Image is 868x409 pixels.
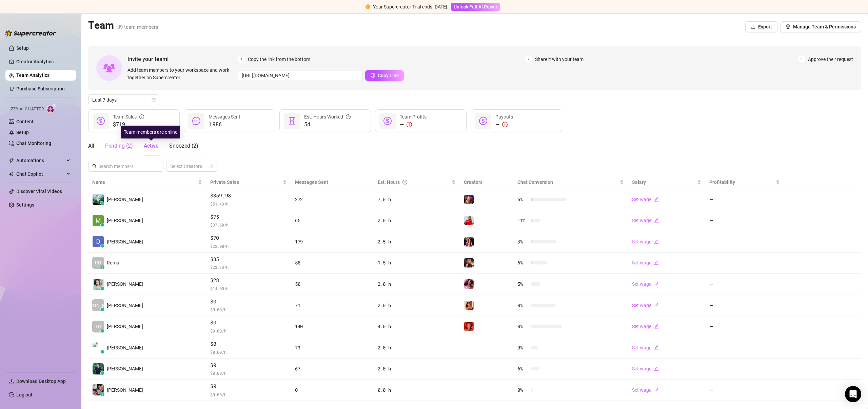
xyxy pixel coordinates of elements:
td: — [705,189,784,210]
div: 88 [295,259,370,266]
span: [PERSON_NAME] [107,217,143,224]
a: Set wageedit [632,366,659,371]
span: edit [654,345,659,350]
div: 0.0 h [378,386,456,394]
span: calendar [152,98,156,102]
div: Team Sales [113,113,144,121]
a: Team Analytics [16,72,50,78]
button: Copy Link [365,70,404,81]
span: 54 [304,121,351,129]
span: $0 [210,361,287,369]
span: [PERSON_NAME] [107,365,143,372]
img: Cherry (@cherrymavrik) [464,258,474,267]
span: 0 % [517,323,528,330]
span: $28 [210,276,287,284]
a: Set wageedit [632,281,659,287]
span: 3 % [517,238,528,245]
a: Set wageedit [632,260,659,265]
span: $ 0.00 /h [210,306,287,313]
div: Pending ( 2 ) [105,142,133,150]
span: $ 0.00 /h [210,349,287,356]
img: Diana Dequiña [93,236,104,247]
span: exclamation-circle [407,122,412,127]
span: $ 0.00 /h [210,391,287,398]
span: $0 [210,382,287,390]
span: edit [654,282,659,286]
img: Denise Carrillo [93,194,104,205]
div: 50 [295,280,370,288]
span: dollar-circle [479,117,487,125]
img: Eva (@eva_maxim) [464,279,474,289]
div: Est. Hours [378,178,450,186]
th: Name [88,176,206,189]
span: [PERSON_NAME] [107,386,143,394]
th: Creators [460,176,513,189]
img: Michael Phoenix… [93,215,104,226]
span: 5 % [517,280,528,288]
span: Last 7 days [92,95,155,105]
h2: Team [88,19,158,32]
span: $75 [210,213,287,221]
span: $0 [210,298,287,306]
span: Messages Sent [209,114,240,120]
td: — [705,316,784,337]
a: Unlock Full AI Power [451,4,500,9]
span: edit [654,366,659,371]
span: question-circle [402,178,407,186]
span: $ 28.00 /h [210,243,287,250]
span: Active [144,143,158,149]
button: Export [745,21,777,32]
span: Snoozed ( 2 ) [169,143,198,149]
a: Set wageedit [632,239,659,244]
img: Chanel (@chanelsantini) [464,322,474,331]
div: 65 [295,217,370,224]
span: question-circle [346,113,351,121]
span: edit [654,218,659,223]
span: 0 % [517,302,528,309]
a: Set wageedit [632,324,659,329]
div: 2.0 h [378,217,456,224]
img: logo-BBDzfeDw.svg [5,30,56,37]
img: keithel anne mi… [93,384,104,395]
span: exclamation-circle [502,122,508,127]
div: z [100,265,104,269]
div: 7.0 h [378,196,456,203]
span: 2 [525,56,532,63]
span: $359.98 [210,192,287,200]
td: — [705,359,784,380]
div: 2.0 h [378,302,456,309]
div: Open Intercom Messenger [845,386,861,402]
span: dollar-circle [97,117,105,125]
span: 1,986 [209,121,240,129]
span: 6 % [517,259,528,266]
a: Set wageedit [632,218,659,223]
td: — [705,295,784,316]
span: [PERSON_NAME] [107,302,143,309]
span: Messages Sent [295,179,328,185]
button: Manage Team & Permissions [780,21,861,32]
span: Copy the link from the bottom [248,56,310,63]
span: $35 [210,255,287,263]
div: z [100,392,104,396]
div: 140 [295,323,370,330]
span: $0 [210,319,287,327]
div: 0 [295,386,370,394]
a: Chat Monitoring [16,141,51,146]
div: 71 [295,302,370,309]
img: TS (@ohitsemmarose) [464,237,474,246]
span: 6 % [517,365,528,372]
div: 2.0 h [378,365,456,372]
div: 272 [295,196,370,203]
span: Payouts [495,114,513,120]
span: edit [654,324,659,329]
span: edit [654,260,659,265]
a: Discover Viral Videos [16,189,62,194]
div: All [88,142,94,150]
img: Kenn Tot [93,342,104,353]
a: Set wageedit [632,197,659,202]
div: 179 [295,238,370,245]
span: Name [92,178,197,186]
div: — [495,121,513,129]
span: Team Profits [400,114,427,120]
td: — [705,274,784,295]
